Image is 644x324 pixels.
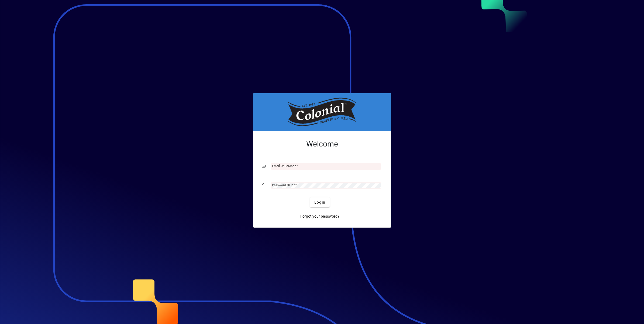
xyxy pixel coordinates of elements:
h2: Welcome [262,140,383,149]
button: Login [310,197,330,207]
a: Forgot your password? [298,211,342,221]
mat-label: Email or Barcode [272,164,296,168]
mat-label: Password or Pin [272,183,295,187]
span: Forgot your password? [300,214,339,219]
span: Login [314,200,325,205]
